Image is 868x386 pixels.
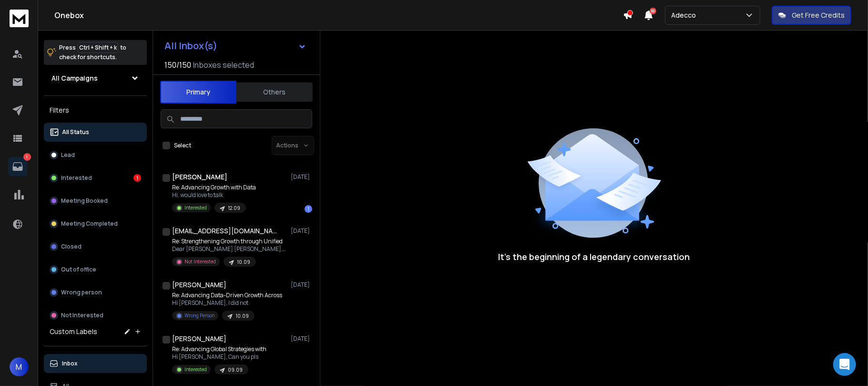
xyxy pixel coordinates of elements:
[228,366,243,374] p: 09.09
[237,259,250,266] p: 10.09
[61,289,102,296] p: Wrong person
[44,214,147,233] button: Meeting Completed
[23,153,31,161] p: 1
[236,82,313,103] button: Others
[160,81,236,104] button: Primary
[650,8,656,14] span: 50
[44,123,147,142] button: All Status
[499,250,690,263] p: It’s the beginning of a legendary conversation
[235,313,249,320] p: 10.09
[291,281,312,289] p: [DATE]
[44,306,147,325] button: Not Interested
[228,205,240,212] p: 12.09
[61,220,118,228] p: Meeting Completed
[193,59,254,71] h3: Inboxes selected
[61,197,108,205] p: Meeting Booked
[172,280,226,290] h1: [PERSON_NAME]
[44,168,147,188] button: Interested1
[44,146,147,165] button: Lead
[44,260,147,279] button: Out of office
[172,292,282,299] p: Re: Advancing Data-Driven Growth Across
[44,69,147,88] button: All Campaigns
[172,184,256,191] p: Re: Advancing Growth with Data
[833,353,856,376] div: Open Intercom Messenger
[172,172,227,182] h1: [PERSON_NAME]
[172,334,226,344] h1: [PERSON_NAME]
[8,157,27,176] a: 1
[184,312,214,319] p: Wrong Person
[10,10,29,27] img: logo
[174,142,191,149] label: Select
[305,205,312,213] div: 1
[78,42,118,53] span: Ctrl + Shift + k
[10,357,29,376] button: M
[133,174,141,182] div: 1
[59,43,126,62] p: Press to check for shortcuts.
[792,10,845,20] p: Get Free Credits
[772,6,851,25] button: Get Free Credits
[172,238,286,245] p: Re: Strengthening Growth through Unified
[671,10,700,20] p: Adecco
[172,353,266,361] p: Hi [PERSON_NAME], Can you pls
[61,266,96,273] p: Out of office
[172,245,286,253] p: Dear [PERSON_NAME] [PERSON_NAME], Thank you
[44,354,147,373] button: Inbox
[62,360,78,367] p: Inbox
[184,366,207,373] p: Interested
[172,299,282,307] p: Hi [PERSON_NAME], I did not
[157,36,314,55] button: All Inbox(s)
[44,283,147,302] button: Wrong person
[61,151,75,159] p: Lead
[164,59,191,71] span: 150 / 150
[172,226,277,236] h1: [EMAIL_ADDRESS][DOMAIN_NAME]
[184,258,216,265] p: Not Interested
[54,10,623,21] h1: Onebox
[61,243,82,250] p: Closed
[291,173,312,181] p: [DATE]
[61,174,92,182] p: Interested
[50,327,97,336] h3: Custom Labels
[44,191,147,210] button: Meeting Booked
[291,335,312,343] p: [DATE]
[172,191,256,199] p: Hi, would love to talk
[291,227,312,235] p: [DATE]
[61,312,103,319] p: Not Interested
[164,41,217,51] h1: All Inbox(s)
[184,204,207,211] p: Interested
[44,104,147,117] h3: Filters
[172,345,266,353] p: Re: Advancing Global Strategies with
[62,128,89,136] p: All Status
[44,237,147,256] button: Closed
[51,73,98,83] h1: All Campaigns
